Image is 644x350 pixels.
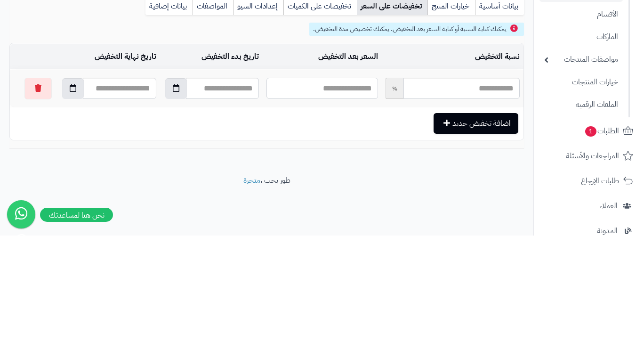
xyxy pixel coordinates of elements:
[32,74,45,85] span: الغاء
[539,47,638,70] a: لوحة التحكم
[263,158,382,184] td: السعر بعد التخفيض
[584,239,619,252] span: الطلبات
[539,164,623,184] a: مواصفات المنتجات
[585,241,596,251] span: 1
[25,5,48,26] a: تحديثات المنصة
[382,158,523,184] td: نسبة التخفيض
[427,111,475,130] a: خيارات المنتج
[193,111,233,130] a: المواصفات
[539,187,623,207] a: خيارات المنتجات
[496,40,524,54] a: الرئيسية
[243,289,260,301] a: متجرة
[386,192,403,213] span: %
[57,69,100,90] button: حفظ
[131,5,150,24] img: ai-face.png
[313,138,507,148] span: يمكنك كتابة النسبة أو كتابة السعر بعد التخفيض. يمكنك تخصيص مدة التخفيض.
[539,97,623,116] a: المنتجات
[539,309,638,332] a: العملاء
[539,234,638,257] a: الطلبات1
[599,314,618,327] span: العملاء
[160,158,263,184] td: تاريخ بدء التخفيض
[283,111,357,130] a: تخفيضات على الكميات
[539,284,638,307] a: طلبات الإرجاع
[145,111,193,130] a: بيانات إضافية
[539,119,623,139] a: الأقسام
[539,209,623,229] a: الملفات الرقمية
[458,40,489,54] a: المنتجات
[78,74,92,85] span: حفظ
[445,70,524,89] h2: إضافة منتج جديد
[357,111,427,130] a: تخفيضات على السعر
[233,111,283,130] a: إعدادات السيو
[581,289,619,302] span: طلبات الإرجاع
[434,228,518,248] button: اضافة تخفيض جديد
[539,141,623,162] a: الماركات
[584,52,619,65] span: لوحة التحكم
[567,77,619,90] span: الأقسام والمنتجات
[11,69,52,90] a: الغاء
[580,25,635,45] img: logo-2.png
[566,264,619,277] span: المراجعات والأسئلة
[475,111,524,130] a: بيانات أساسية
[112,8,127,20] span: رفيق
[57,158,160,184] td: تاريخ نهاية التخفيض
[539,259,638,282] a: المراجعات والأسئلة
